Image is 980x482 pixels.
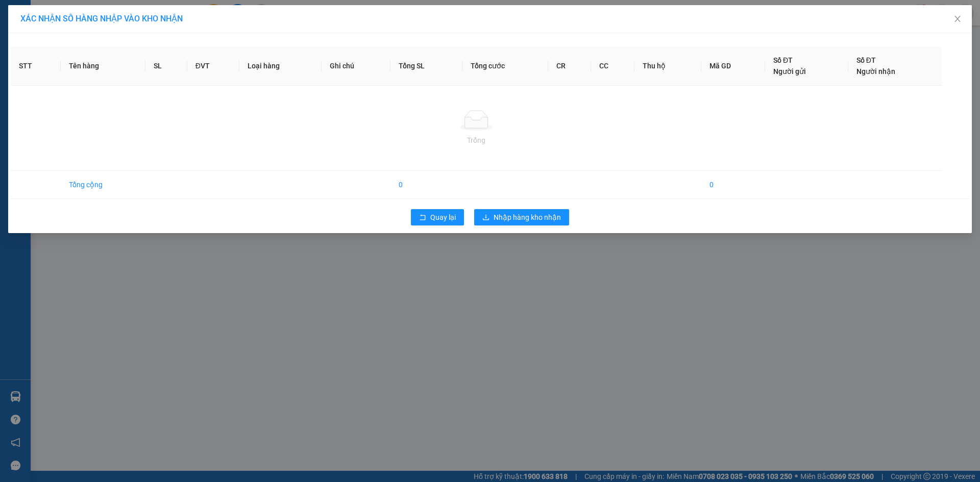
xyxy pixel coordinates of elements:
span: rollback [419,214,426,222]
th: ĐVT [187,46,239,86]
th: Tên hàng [61,46,145,86]
td: 0 [701,171,765,199]
th: CC [591,46,634,86]
span: Người gửi [773,67,806,75]
th: SL [145,46,187,86]
td: Tổng cộng [61,171,145,199]
span: download [482,214,489,222]
button: Close [943,5,972,34]
span: XÁC NHẬN SỐ HÀNG NHẬP VÀO KHO NHẬN [20,14,183,23]
th: STT [11,46,61,86]
div: Trống [19,135,934,146]
span: Nhập hàng kho nhận [494,212,561,223]
td: 0 [390,171,462,199]
th: Thu hộ [634,46,701,86]
span: Người nhận [856,67,895,75]
th: CR [548,46,592,86]
span: close [953,15,962,23]
span: Quay lại [430,212,456,223]
button: downloadNhập hàng kho nhận [474,209,569,225]
th: Ghi chú [322,46,391,86]
span: Số ĐT [856,56,876,64]
th: Mã GD [701,46,765,86]
th: Tổng cước [462,46,548,86]
th: Tổng SL [390,46,462,86]
span: Số ĐT [773,56,793,64]
th: Loại hàng [239,46,322,86]
button: rollbackQuay lại [411,209,464,225]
